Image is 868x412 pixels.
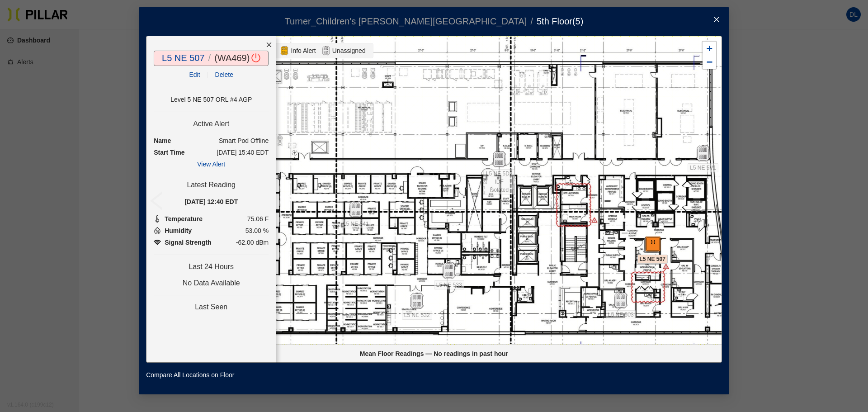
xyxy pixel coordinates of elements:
[146,370,234,380] a: Compare All Locations on Floor
[154,214,269,224] li: 75.06 F
[441,262,457,279] img: pod-unassigned.895f376b.svg
[154,215,161,223] img: Temperature
[285,16,527,26] span: Turner_Children's [PERSON_NAME][GEOGRAPHIC_DATA]
[537,16,583,26] span: 5th Floor ( 5 )
[483,151,515,167] div: L5 NE 5D2 IDF Isolated
[154,197,269,207] div: [DATE] 12:40 EDT
[637,255,668,264] span: L5 NE 507
[713,16,720,23] span: close
[688,163,718,172] span: L5 NE 5V1
[189,71,200,78] a: Edit
[695,145,711,161] img: pod-unassigned.895f376b.svg
[154,95,269,104] p: Level 5 NE 507 ORL #4 AGP
[703,55,716,69] a: Zoom out
[707,56,712,67] span: −
[154,279,269,288] h4: No Data Available
[433,262,465,279] div: L5 NE 533
[434,280,464,289] span: L5 NE 533
[483,169,515,194] span: L5 NE 5D2 IDF Isolated
[154,262,269,271] h4: Last 24 Hours
[150,349,718,359] div: Mean Floor Readings — No readings in past hour
[154,119,269,128] h4: Active Alert
[606,310,636,319] span: L5 NE 503
[605,292,637,308] div: L5 NE 503
[154,303,269,312] h4: Last Seen
[162,53,205,63] a: L5 NE 507
[197,161,225,168] a: View Alert
[217,147,269,157] div: [DATE] 15:40 EDT
[154,239,161,246] img: Pressure
[707,43,712,54] span: +
[215,70,233,80] span: Delete
[165,237,211,247] span: Signal Strength
[146,190,168,212] span: left
[154,147,184,157] div: Start Time
[289,46,317,56] span: Info Alert
[165,214,203,224] span: Temperature
[348,201,364,218] img: pod-unassigned.895f376b.svg
[703,42,716,55] a: Zoom in
[530,16,533,26] span: /
[341,219,371,228] span: L5 NE 541
[280,45,289,56] img: Alert
[154,136,171,146] div: Name
[704,7,729,33] button: Close
[165,226,192,236] span: Humidity
[401,293,433,309] div: L5 NE 532
[250,53,260,62] span: poweroff
[409,293,425,309] img: pod-unassigned.895f376b.svg
[154,227,161,234] img: Humidity
[637,237,668,253] div: L5 NE 507
[491,151,507,167] img: pod-unassigned.895f376b.svg
[266,42,272,48] span: close
[687,145,719,161] div: L5 NE 5V1
[154,180,269,189] h4: Latest Reading
[154,237,269,247] li: -62.00 dBm
[340,201,372,218] div: L5 NE 541
[154,226,269,236] li: 53.00 %
[214,53,250,63] span: ( WA469 )
[208,53,211,63] span: /
[402,311,432,320] span: L5 NE 532
[219,136,269,146] div: Smart Pod Offline
[613,292,629,308] img: pod-unassigned.895f376b.svg
[330,46,368,56] span: Unassigned
[644,237,660,253] img: leak-pod-offline.5bc6877b.svg
[321,45,330,56] img: Unassigned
